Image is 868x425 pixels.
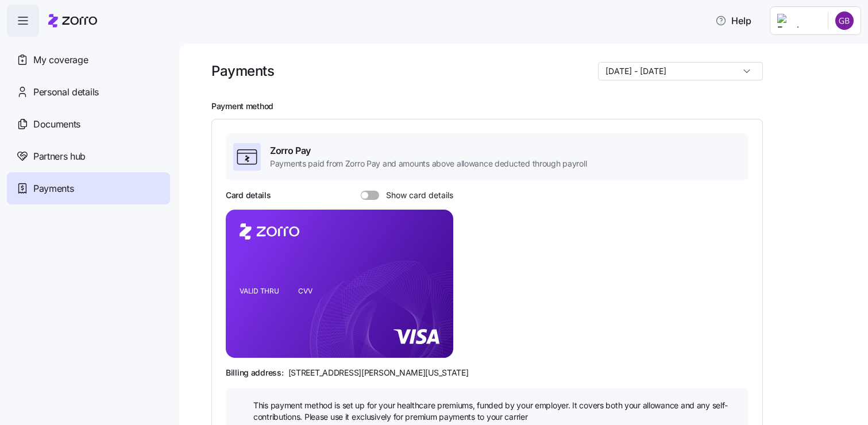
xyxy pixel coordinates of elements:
span: Zorro Pay [270,144,587,158]
tspan: CVV [298,287,313,296]
span: Documents [33,117,80,132]
span: Payments paid from Zorro Pay and amounts above allowance deducted through payroll [270,158,587,169]
span: This payment method is set up for your healthcare premiums, funded by your employer. It covers bo... [253,400,739,423]
span: Show card details [379,191,453,200]
a: Personal details [7,76,170,108]
a: My coverage [7,44,170,76]
button: Help [706,9,761,32]
h1: Payments [211,62,274,80]
a: Payments [7,172,170,204]
tspan: VALID THRU [240,287,279,296]
span: Personal details [33,85,99,99]
h2: Payment method [211,101,852,112]
span: Billing address: [226,367,284,378]
span: My coverage [33,53,88,67]
h3: Card details [226,190,271,201]
span: [STREET_ADDRESS][PERSON_NAME][US_STATE] [288,367,469,378]
img: icon bulb [235,400,249,414]
span: Help [715,14,751,28]
span: Payments [33,181,74,196]
img: Employer logo [777,14,819,28]
span: Partners hub [33,149,86,164]
a: Documents [7,108,170,140]
img: 9421126e8fe3bc879d6840d26adb48b1 [835,11,854,30]
a: Partners hub [7,140,170,172]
